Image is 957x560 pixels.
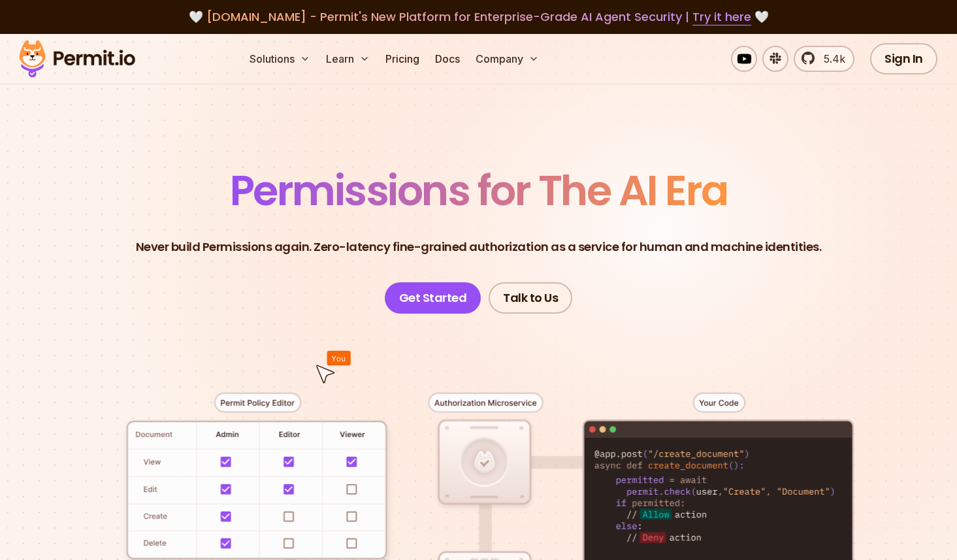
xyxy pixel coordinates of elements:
[321,46,375,72] button: Learn
[31,8,926,26] div: 🤍 🤍
[816,51,845,67] span: 5.4k
[380,46,425,72] a: Pricing
[692,8,751,25] a: Try it here
[470,46,544,72] button: Company
[244,46,316,72] button: Solutions
[206,8,751,25] span: [DOMAIN_NAME] - Permit's New Platform for Enterprise-Grade AI Agent Security |
[230,161,728,220] span: Permissions for The AI Era
[136,238,822,256] p: Never build Permissions again. Zero-latency fine-grained authorization as a service for human and...
[385,282,481,314] a: Get Started
[489,282,572,314] a: Talk to Us
[870,43,937,74] a: Sign In
[430,46,465,72] a: Docs
[794,46,854,72] a: 5.4k
[13,37,141,81] img: Permit logo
